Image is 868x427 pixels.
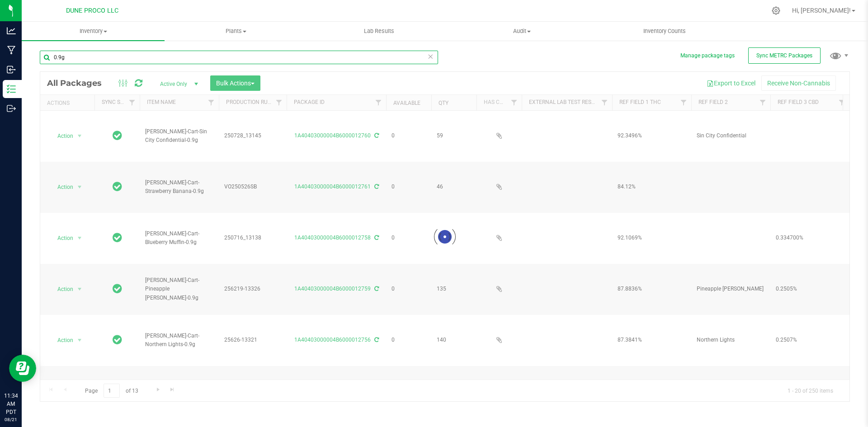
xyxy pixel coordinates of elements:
span: Inventory Counts [631,27,698,35]
span: Plants [165,27,307,35]
span: Audit [451,27,593,35]
p: 08/21 [4,416,18,423]
span: Inventory [22,27,165,35]
a: Lab Results [307,22,450,41]
inline-svg: Outbound [7,104,16,113]
span: Clear [427,51,434,62]
span: DUNE PROCO LLC [66,7,118,14]
inline-svg: Inventory [7,84,16,94]
a: Audit [450,22,593,41]
p: 11:34 AM PDT [4,392,18,416]
inline-svg: Manufacturing [7,46,16,55]
a: Plants [165,22,307,41]
span: Sync METRC Packages [756,52,812,59]
a: Inventory Counts [593,22,736,41]
span: Hi, [PERSON_NAME]! [792,7,851,14]
iframe: Resource center [9,355,36,382]
input: Search Package ID, Item Name, SKU, Lot or Part Number... [40,51,438,64]
inline-svg: Analytics [7,26,16,35]
span: Lab Results [352,27,406,35]
button: Sync METRC Packages [748,47,821,64]
a: Inventory [22,22,165,41]
button: Manage package tags [680,52,735,60]
div: Manage settings [770,6,782,15]
inline-svg: Inbound [7,65,16,74]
